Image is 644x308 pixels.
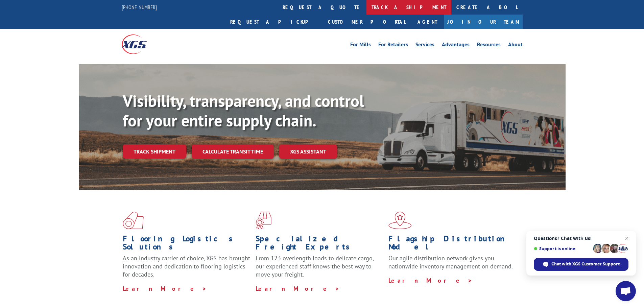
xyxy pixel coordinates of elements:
[256,285,340,292] a: Learn More >
[551,261,620,267] span: Chat with XGS Customer Support
[415,42,434,49] a: Services
[444,15,523,29] a: Join Our Team
[411,15,444,29] a: Agent
[388,254,513,270] span: Our agile distribution network gives you nationwide inventory management on demand.
[192,144,274,159] a: Calculate transit time
[123,235,251,254] h1: Flooring Logistics Solutions
[534,236,628,241] span: Questions? Chat with us!
[323,15,411,29] a: Customer Portal
[534,246,591,251] span: Support is online
[256,235,383,254] h1: Specialized Freight Experts
[256,212,271,229] img: xgs-icon-focused-on-flooring-red
[534,258,628,271] div: Chat with XGS Customer Support
[388,212,412,229] img: xgs-icon-flagship-distribution-model-red
[477,42,501,49] a: Resources
[123,90,364,131] b: Visibility, transparency, and control for your entire supply chain.
[279,144,337,159] a: XGS ASSISTANT
[225,15,323,29] a: Request a pickup
[623,234,631,242] span: Close chat
[122,4,157,10] a: [PHONE_NUMBER]
[350,42,371,49] a: For Mills
[123,144,186,159] a: Track shipment
[256,254,383,284] p: From 123 overlength loads to delicate cargo, our experienced staff knows the best way to move you...
[442,42,470,49] a: Advantages
[508,42,523,49] a: About
[388,277,473,284] a: Learn More >
[123,254,250,278] span: As an industry carrier of choice, XGS has brought innovation and dedication to flooring logistics...
[616,281,636,301] div: Open chat
[388,235,516,254] h1: Flagship Distribution Model
[123,285,207,292] a: Learn More >
[123,212,144,229] img: xgs-icon-total-supply-chain-intelligence-red
[378,42,408,49] a: For Retailers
